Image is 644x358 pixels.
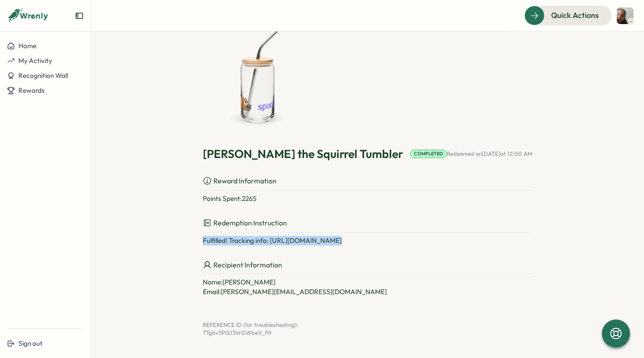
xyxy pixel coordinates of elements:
p: Redeemed on [DATE] at 12:00 AM [447,150,532,158]
button: Quick Actions [524,6,612,25]
span: Recognition Wall [18,71,68,80]
p: [PERSON_NAME] the Squirrel Tumbler [203,146,403,161]
button: Expand sidebar [75,11,84,20]
p: Recipient Information [203,260,532,274]
span: Rewards [18,86,45,95]
span: Sign out [18,339,42,347]
img: Sofia Fajardo [617,7,633,24]
p: Reward Information [203,175,532,190]
p: REFERENCE ID (for troubleshooting): TTgbv5PQ13VrDWbeV_Flt [203,321,532,337]
p: Redemption Instruction [203,218,532,232]
div: Completed [410,150,447,158]
div: Fulfilled! Tracking info: [URL][DOMAIN_NAME] [203,236,532,246]
span: Quick Actions [551,10,599,21]
p: Points Spent: 2265 [203,194,532,204]
p: Name: [PERSON_NAME] [203,277,532,287]
span: My Activity [18,56,52,65]
span: Home [18,42,36,50]
p: Email: [PERSON_NAME][EMAIL_ADDRESS][DOMAIN_NAME] [203,287,532,297]
img: Sammy the Squirrel Tumbler [203,23,312,132]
